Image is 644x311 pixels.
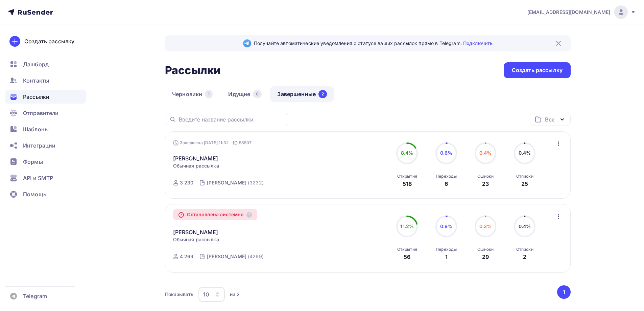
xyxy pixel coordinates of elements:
div: 0 [253,90,262,98]
div: 518 [403,180,412,188]
button: 10 [198,287,225,302]
a: [EMAIL_ADDRESS][DOMAIN_NAME] [527,5,636,19]
span: 0.4% [479,150,492,156]
div: 4 269 [180,253,194,260]
div: Открытия [397,174,417,179]
span: 11.2% [400,223,414,229]
a: Формы [5,155,86,169]
div: 6 [445,180,448,188]
button: Все [530,113,571,126]
div: 1 [205,90,213,98]
span: Помощь [23,190,46,198]
a: Рассылки [5,90,86,104]
div: Завершена [DATE] 11:32 [173,139,252,146]
a: Контакты [5,74,86,87]
span: [EMAIL_ADDRESS][DOMAIN_NAME] [527,9,610,16]
span: Интеграции [23,141,55,150]
div: (4269) [248,253,264,260]
span: 0.4% [519,223,531,229]
span: 0.9% [440,223,453,229]
div: Ошибки [477,174,494,179]
div: из 2 [230,291,240,298]
div: Отписки [516,174,533,179]
a: Отправители [5,106,86,120]
div: 23 [482,180,489,188]
div: Создать рассылку [512,66,563,74]
a: [PERSON_NAME] (4269) [206,251,264,262]
span: Telegram [23,292,47,300]
a: Подключить [463,40,493,46]
ul: Pagination [556,285,571,299]
span: API и SMTP [23,174,53,182]
span: Рассылки [23,93,49,101]
div: Переходы [436,174,457,179]
div: 29 [482,253,489,261]
div: Переходы [436,247,457,252]
a: Идущие0 [221,86,269,102]
div: 3 230 [180,179,194,186]
a: [PERSON_NAME] [173,154,218,162]
div: Ошибки [477,247,494,252]
div: 2 [523,253,526,261]
input: Введите название рассылки [179,116,284,123]
span: 0.6% [440,150,453,156]
span: Дашборд [23,60,49,68]
div: Все [545,115,554,124]
div: Показывать [165,291,193,298]
div: 25 [521,180,528,188]
div: [PERSON_NAME] [207,253,246,260]
div: (3232) [248,179,264,186]
span: Шаблоны [23,125,49,133]
a: Завершенные2 [270,86,334,102]
div: Отписки [516,247,533,252]
span: 58507 [239,139,252,146]
div: Открытия [397,247,417,252]
a: Дашборд [5,58,86,71]
div: 2 [318,90,327,98]
span: 8.4% [401,150,413,156]
a: Черновики1 [165,86,220,102]
div: 1 [445,253,448,261]
img: Telegram [243,39,251,47]
div: 56 [404,253,410,261]
a: Шаблоны [5,123,86,136]
a: [PERSON_NAME] [173,228,218,236]
div: 10 [203,290,209,298]
span: Обычная рассылка [173,162,219,169]
a: [PERSON_NAME] (3232) [206,177,264,188]
button: Go to page 1 [557,285,571,299]
span: Формы [23,158,43,166]
h2: Рассылки [165,64,220,77]
div: Остановлена системно [173,209,258,220]
span: 0.3% [479,223,492,229]
span: Получайте автоматические уведомления о статусе ваших рассылок прямо в Telegram. [254,40,493,47]
span: Обычная рассылка [173,236,219,243]
div: [PERSON_NAME] [207,179,246,186]
span: Отправители [23,109,59,117]
span: Контакты [23,76,49,85]
span: ID [233,139,238,146]
span: 0.4% [519,150,531,156]
div: Создать рассылку [24,37,74,45]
